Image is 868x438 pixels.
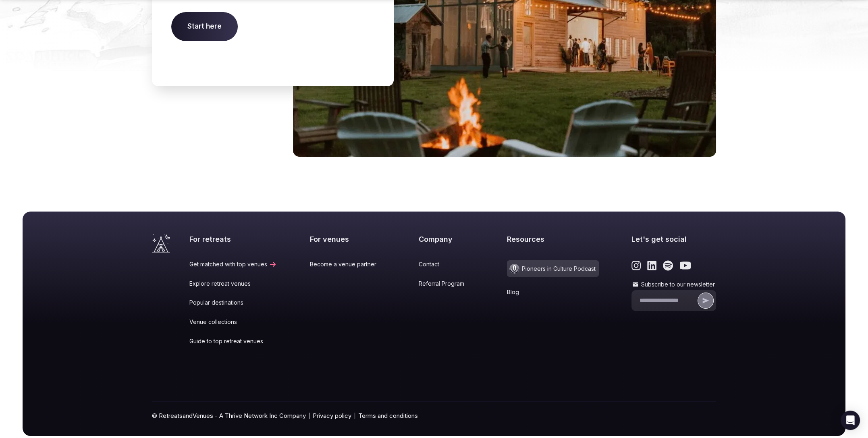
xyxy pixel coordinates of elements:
[189,299,277,307] a: Popular destinations
[313,411,351,420] a: Privacy policy
[189,280,277,288] a: Explore retreat venues
[189,318,277,326] a: Venue collections
[507,234,599,244] h2: Resources
[171,22,238,30] a: Start here
[152,234,170,253] a: Visit the homepage
[419,260,474,268] a: Contact
[507,288,599,296] a: Blog
[310,260,386,268] a: Become a venue partner
[507,260,599,277] a: Pioneers in Culture Podcast
[310,234,386,244] h2: For venues
[679,260,691,271] a: Link to the retreats and venues Youtube page
[419,234,474,244] h2: Company
[631,260,641,271] a: Link to the retreats and venues Instagram page
[663,260,673,271] a: Link to the retreats and venues Spotify page
[841,411,860,430] div: Open Intercom Messenger
[171,12,238,41] span: Start here
[152,402,716,436] div: © RetreatsandVenues - A Thrive Network Inc Company
[419,280,474,288] a: Referral Program
[189,337,277,345] a: Guide to top retreat venues
[647,260,656,271] a: Link to the retreats and venues LinkedIn page
[631,280,716,289] label: Subscribe to our newsletter
[189,234,277,244] h2: For retreats
[631,234,716,244] h2: Let's get social
[358,411,418,420] a: Terms and conditions
[189,260,277,268] a: Get matched with top venues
